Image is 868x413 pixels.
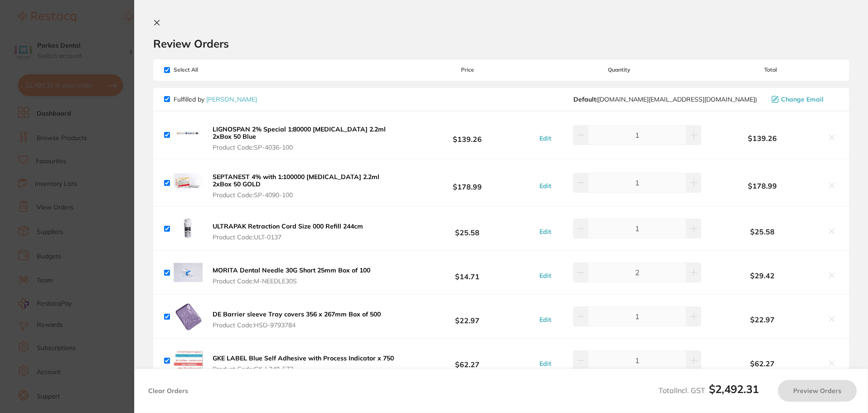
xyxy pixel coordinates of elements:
span: Price [400,67,534,73]
span: Product Code: M-NEEDLE30S [213,277,370,285]
span: Product Code: HSD-9793784 [213,321,381,329]
b: $178.99 [400,175,534,191]
b: MORITA Dental Needle 30G Short 25mm Box of 100 [213,266,370,274]
img: Nmt4eGU1bQ [174,121,203,150]
span: Total Incl. GST [659,386,759,395]
span: Quantity [535,67,703,73]
span: Change Email [781,96,824,103]
b: Default [573,95,596,103]
b: $62.27 [400,352,534,369]
button: Change Email [769,95,838,103]
b: $178.99 [703,182,822,190]
b: DE Barrier sleeve Tray covers 356 x 267mm Box of 500 [213,310,381,318]
a: [PERSON_NAME] [206,95,257,103]
b: GKE LABEL Blue Self Adhesive with Process Indicator x 750 [213,354,394,362]
span: Total [703,67,838,73]
b: $25.58 [400,220,534,237]
img: YXFpZjIwbg [174,258,203,287]
span: Product Code: GK-L240-572 [213,365,394,373]
span: Select All [164,67,255,73]
span: Product Code: SP-4090-100 [213,191,397,199]
b: $25.58 [703,228,822,236]
span: customer.care@henryschein.com.au [573,96,757,103]
button: MORITA Dental Needle 30G Short 25mm Box of 100 Product Code:M-NEEDLE30S [210,266,373,285]
b: $139.26 [400,126,534,143]
button: GKE LABEL Blue Self Adhesive with Process Indicator x 750 Product Code:GK-L240-572 [210,354,397,373]
h2: Review Orders [153,37,849,50]
button: Edit [537,272,554,280]
span: Product Code: ULT-0137 [213,233,363,241]
b: LIGNOSPAN 2% Special 1:80000 [MEDICAL_DATA] 2.2ml 2xBox 50 Blue [213,125,386,141]
b: $2,492.31 [709,382,759,396]
button: Edit [537,360,554,368]
button: Edit [537,316,554,324]
b: ULTRAPAK Retraction Cord Size 000 Refill 244cm [213,222,363,230]
button: Edit [537,182,554,190]
img: MTAxcWpneQ [174,214,203,243]
button: Preview Orders [778,380,857,402]
button: DE Barrier sleeve Tray covers 356 x 267mm Box of 500 Product Code:HSD-9793784 [210,310,383,329]
button: LIGNOSPAN 2% Special 1:80000 [MEDICAL_DATA] 2.2ml 2xBox 50 Blue Product Code:SP-4036-100 [210,125,400,151]
b: $62.27 [703,360,822,368]
img: Y3EyOHl6NA [174,302,203,331]
button: ULTRAPAK Retraction Cord Size 000 Refill 244cm Product Code:ULT-0137 [210,222,366,241]
b: $14.71 [400,264,534,281]
button: Edit [537,134,554,142]
span: Product Code: SP-4036-100 [213,144,397,151]
button: SEPTANEST 4% with 1:100000 [MEDICAL_DATA] 2.2ml 2xBox 50 GOLD Product Code:SP-4090-100 [210,173,400,199]
b: $22.97 [400,308,534,325]
b: SEPTANEST 4% with 1:100000 [MEDICAL_DATA] 2.2ml 2xBox 50 GOLD [213,173,379,188]
b: $29.42 [703,272,822,280]
p: Fulfilled by [174,96,257,103]
b: $22.97 [703,316,822,324]
img: eTA4djVoOA [174,168,203,197]
button: Edit [537,228,554,236]
button: Clear Orders [145,380,191,402]
img: eGFqNnB6bA [174,346,203,375]
b: $139.26 [703,134,822,142]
